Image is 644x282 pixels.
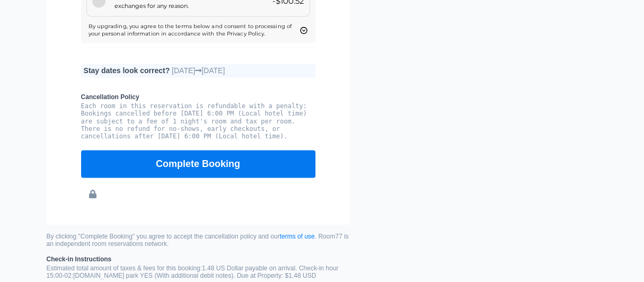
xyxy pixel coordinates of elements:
pre: Each room in this reservation is refundable with a penalty: Bookings cancelled before [DATE] 6:00... [81,102,315,139]
b: Stay dates look correct? [84,66,170,75]
small: By clicking "Complete Booking" you agree to accept the cancellation policy and our . Room77 is an... [47,232,350,247]
span: [DATE] [DATE] [172,66,225,75]
b: Cancellation Policy [81,93,315,101]
button: Complete Booking [81,150,315,178]
small: Estimated total amount of taxes & fees for this booking:1.48 US Dollar payable on arrival. Check-... [47,255,350,279]
b: Check-in Instructions [47,255,350,262]
a: terms of use [280,232,315,240]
